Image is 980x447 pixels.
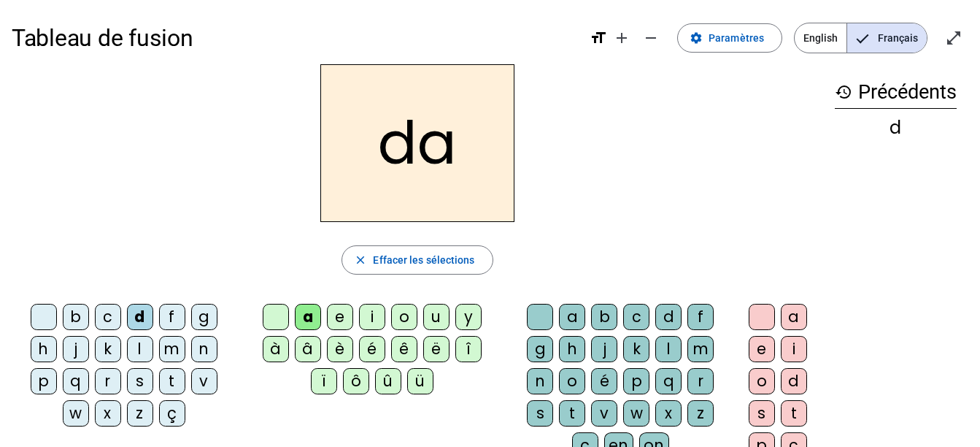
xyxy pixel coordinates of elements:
div: i [781,336,807,362]
div: f [687,304,714,330]
div: k [623,336,649,362]
div: z [127,400,153,427]
div: g [527,336,553,362]
div: d [781,368,807,394]
div: o [749,368,775,394]
div: h [31,336,57,362]
div: è [327,336,353,362]
div: t [781,400,807,427]
div: b [63,304,89,330]
span: English [795,23,846,53]
div: i [359,304,385,330]
div: x [655,400,682,427]
div: ç [159,400,185,427]
div: t [559,400,585,427]
div: î [455,336,482,362]
div: ü [407,368,433,394]
div: a [559,304,585,330]
div: y [455,304,482,330]
div: v [191,368,217,394]
div: d [127,304,153,330]
div: ê [391,336,417,362]
div: d [655,304,682,330]
div: w [63,400,89,427]
div: m [159,336,185,362]
div: ë [423,336,450,362]
div: n [527,368,553,394]
div: u [423,304,450,330]
div: é [359,336,385,362]
mat-icon: add [613,29,630,47]
div: b [591,304,617,330]
div: a [781,304,807,330]
div: k [95,336,121,362]
h2: da [320,64,514,222]
div: w [623,400,649,427]
div: c [623,304,649,330]
button: Effacer les sélections [342,245,493,275]
button: Diminuer la taille de la police [636,23,665,53]
div: e [749,336,775,362]
div: c [95,304,121,330]
div: û [375,368,401,394]
span: Paramètres [709,29,764,47]
div: s [527,400,553,427]
div: j [63,336,89,362]
div: j [591,336,617,362]
div: à [263,336,289,362]
div: â [295,336,321,362]
mat-icon: history [835,83,852,101]
div: p [31,368,57,394]
div: r [687,368,714,394]
span: Effacer les sélections [373,251,474,269]
div: l [127,336,153,362]
mat-icon: close [354,253,367,267]
mat-icon: remove [642,29,660,47]
h3: Précédents [835,76,957,109]
div: a [295,304,321,330]
div: v [591,400,617,427]
div: r [95,368,121,394]
div: m [687,336,714,362]
div: x [95,400,121,427]
div: ï [311,368,337,394]
mat-button-toggle-group: Language selection [794,23,927,53]
h1: Tableau de fusion [12,15,578,61]
div: g [191,304,217,330]
mat-icon: settings [690,31,703,45]
div: t [159,368,185,394]
div: q [655,368,682,394]
div: s [127,368,153,394]
div: q [63,368,89,394]
div: ô [343,368,369,394]
button: Paramètres [677,23,782,53]
div: o [559,368,585,394]
button: Augmenter la taille de la police [607,23,636,53]
div: e [327,304,353,330]
mat-icon: format_size [590,29,607,47]
button: Entrer en plein écran [939,23,968,53]
div: n [191,336,217,362]
span: Français [847,23,927,53]
mat-icon: open_in_full [945,29,962,47]
div: z [687,400,714,427]
div: p [623,368,649,394]
div: s [749,400,775,427]
div: l [655,336,682,362]
div: h [559,336,585,362]
div: d [835,119,957,137]
div: o [391,304,417,330]
div: f [159,304,185,330]
div: é [591,368,617,394]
